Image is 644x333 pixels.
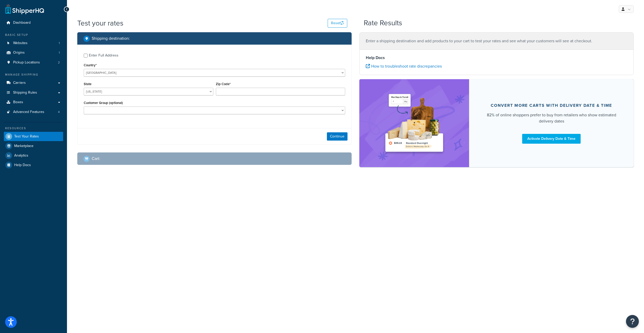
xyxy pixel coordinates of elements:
[522,134,581,144] a: Activate Delivery Date & Time
[89,52,118,59] div: Enter Full Address
[59,41,60,45] span: 1
[58,110,60,114] span: 4
[4,48,63,58] li: Origins
[382,87,446,159] img: feature-image-ddt-36eae7f7280da8017bfb280eaccd9c446f90b1fe08728e4019434db127062ab4.png
[13,100,23,104] span: Boxes
[481,112,621,124] div: 82% of online shoppers prefer to buy from retailers who show estimated delivery dates
[4,126,63,131] div: Resources
[327,132,348,141] button: Continue
[366,63,442,69] a: How to troubleshoot rate discrepancies
[84,101,123,105] label: Customer Group (optional)
[13,41,28,45] span: Websites
[59,51,60,55] span: 1
[4,33,63,37] div: Basic Setup
[14,134,39,139] span: Test Your Rates
[4,48,63,58] a: Origins1
[92,156,100,161] h2: Cart :
[58,60,60,65] span: 2
[4,151,63,160] a: Analytics
[13,110,44,114] span: Advanced Features
[4,88,63,98] a: Shipping Rules
[491,103,612,108] div: Convert more carts with delivery date & time
[4,107,63,117] a: Advanced Features4
[13,51,25,55] span: Origins
[366,37,627,45] p: Enter a shipping destination and add products to your cart to test your rates and see what your c...
[13,60,40,65] span: Pickup Locations
[4,132,63,141] a: Test Your Rates
[84,54,88,58] input: Enter Full Address
[4,98,63,107] a: Boxes
[4,107,63,117] li: Advanced Features
[92,36,130,41] h2: Shipping destination :
[364,19,402,27] h2: Rate Results
[216,82,231,86] label: Zip Code*
[4,141,63,151] a: Marketplace
[4,72,63,77] div: Manage Shipping
[366,55,627,61] h4: Help Docs
[13,91,37,95] span: Shipping Rules
[77,18,123,28] h1: Test your rates
[13,21,31,25] span: Dashboard
[328,19,347,28] button: Reset
[4,78,63,88] a: Carriers
[13,81,26,85] span: Carriers
[4,38,63,48] a: Websites1
[4,58,63,67] li: Pickup Locations
[14,153,28,158] span: Analytics
[4,160,63,170] a: Help Docs
[84,63,97,67] label: Country*
[14,144,33,148] span: Marketplace
[4,18,63,28] a: Dashboard
[626,315,639,328] button: Open Resource Center
[14,163,31,167] span: Help Docs
[4,38,63,48] li: Websites
[4,58,63,67] a: Pickup Locations2
[84,82,91,86] label: State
